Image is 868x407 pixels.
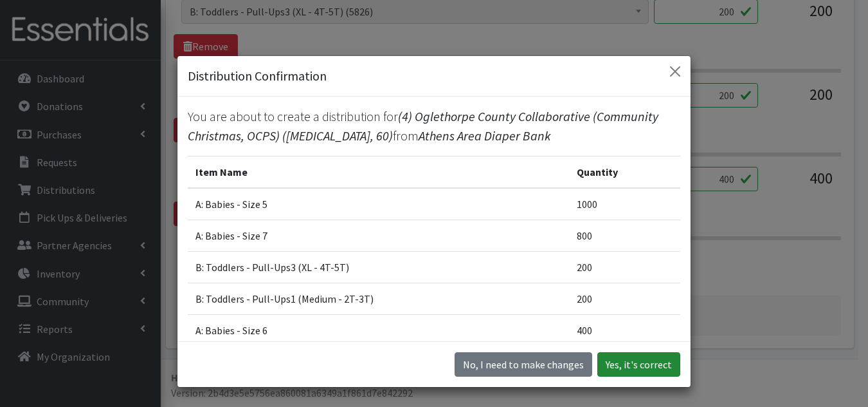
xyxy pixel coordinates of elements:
button: Yes, it's correct [597,352,680,377]
td: 800 [569,220,680,252]
td: B: Toddlers - Pull-Ups1 (Medium - 2T-3T) [188,283,569,315]
p: You are about to create a distribution for from [188,107,680,146]
td: 400 [569,315,680,346]
button: No I need to make changes [455,352,592,377]
td: A: Babies - Size 6 [188,315,569,346]
th: Quantity [569,156,680,189]
td: 200 [569,252,680,283]
td: A: Babies - Size 5 [188,188,569,220]
span: (4) Oglethorpe County Collaborative (Community Christmas, OCPS) ([MEDICAL_DATA], 60) [188,108,658,144]
button: Close [665,61,685,82]
td: A: Babies - Size 7 [188,220,569,252]
h5: Distribution Confirmation [188,66,327,86]
th: Item Name [188,156,569,189]
td: 200 [569,283,680,315]
td: 1000 [569,188,680,220]
td: B: Toddlers - Pull-Ups3 (XL - 4T-5T) [188,252,569,283]
span: Athens Area Diaper Bank [419,128,551,144]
